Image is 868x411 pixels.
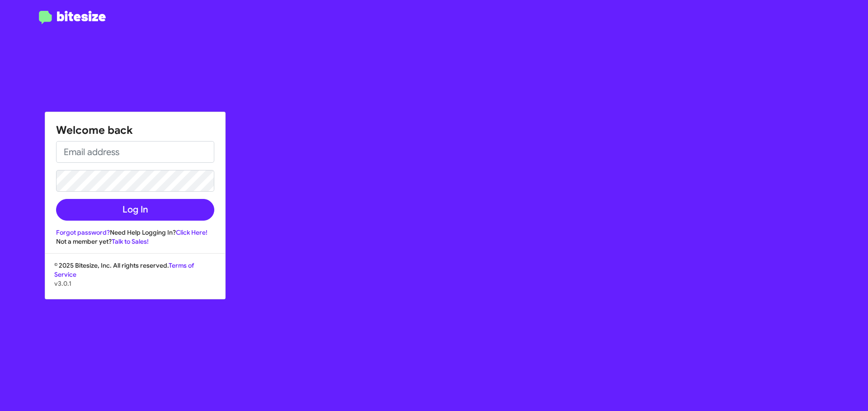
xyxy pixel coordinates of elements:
[54,279,216,288] p: v3.0.1
[56,228,110,236] a: Forgot password?
[56,141,214,163] input: Email address
[56,228,214,237] div: Need Help Logging In?
[56,123,214,137] h1: Welcome back
[176,228,208,236] a: Click Here!
[45,261,225,299] div: © 2025 Bitesize, Inc. All rights reserved.
[56,237,214,246] div: Not a member yet?
[56,199,214,221] button: Log In
[112,237,149,246] a: Talk to Sales!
